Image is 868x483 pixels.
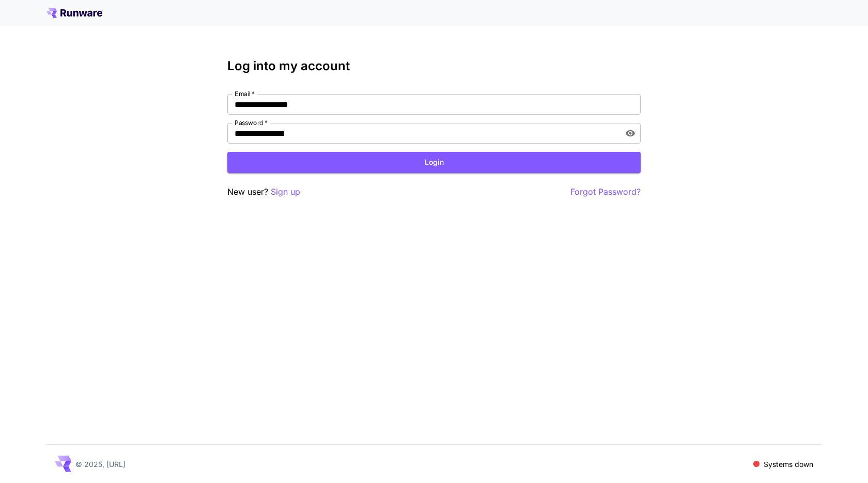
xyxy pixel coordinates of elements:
p: New user? [227,185,300,198]
button: Login [227,152,641,173]
button: Forgot Password? [570,185,641,198]
label: Password [235,118,268,127]
h3: Log into my account [227,59,641,73]
button: Sign up [271,185,300,198]
p: Systems down [764,459,813,470]
label: Email [235,89,255,98]
p: © 2025, [URL] [75,459,126,470]
button: toggle password visibility [621,124,640,143]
